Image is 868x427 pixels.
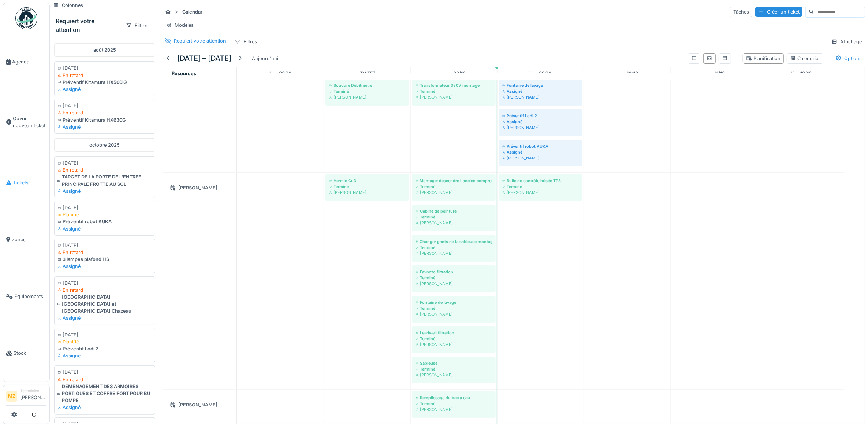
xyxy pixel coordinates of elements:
a: Agenda [3,33,49,90]
div: Assigné [57,314,152,321]
div: Préventif Lodi 2 [57,345,152,352]
a: 9 octobre 2025 [528,69,553,78]
div: Terminé [329,88,405,94]
a: 10 octobre 2025 [614,69,640,78]
div: Assigné [57,352,152,359]
div: [PERSON_NAME] [167,400,231,409]
div: août 2025 [54,43,155,57]
div: Terminé [416,244,492,250]
div: En retard [57,72,152,79]
span: Ouvrir nouveau ticket [13,115,46,129]
div: Terminé [416,305,492,311]
span: Stock [14,350,46,357]
div: Terminé [502,184,579,189]
div: Soudure Débitmètre [329,82,405,88]
a: 12 octobre 2025 [788,69,813,78]
div: [DATE] [57,159,152,166]
div: [DATE] [57,331,152,338]
div: [DATE] [57,242,152,249]
a: Zones [3,211,49,268]
a: Équipements [3,268,49,325]
div: Requiert votre attention [56,16,120,34]
div: Préventif robot KUKA [502,143,579,149]
div: [PERSON_NAME] [416,342,492,347]
div: [PERSON_NAME] [502,189,579,195]
div: Options [832,53,865,64]
div: [PERSON_NAME] [416,406,492,412]
div: [PERSON_NAME] [416,311,492,317]
div: Assigné [57,188,152,195]
div: Terminé [416,336,492,342]
li: [PERSON_NAME] [20,388,46,404]
div: DEMENAGEMENT DES ARMOIRES, PORTIQUES ET COFFRE FORT POUR BU POMPE [57,383,152,404]
div: Préventif Kitamura HX500iG [57,79,152,86]
div: Fontaine de lavage [502,82,579,88]
li: MZ [6,391,17,402]
div: Préventif Kitamura HX630G [57,117,152,124]
div: Technicien [20,388,46,394]
div: [GEOGRAPHIC_DATA] [GEOGRAPHIC_DATA] et [GEOGRAPHIC_DATA] Chazeau [57,294,152,315]
div: Affichage [828,36,865,47]
div: [DATE] [57,369,152,376]
div: [PERSON_NAME] [416,372,492,378]
div: Leadwell filtration [416,330,492,336]
div: En retard [57,376,152,383]
a: Stock [3,325,49,382]
div: En retard [57,249,152,256]
div: Montage: descendre l'ancien compresseur Soudure [416,178,492,184]
div: octobre 2025 [54,138,155,152]
div: En retard [57,109,152,116]
div: Assigné [502,119,579,125]
div: Filtres [231,36,260,47]
div: Planifié [57,338,152,345]
div: Calendrier [790,55,820,62]
div: Planifié [57,211,152,218]
div: Modèles [163,20,197,30]
div: Changer gants de la sableuse montage [416,239,492,244]
div: [DATE] [57,65,152,71]
div: Assigné [57,263,152,270]
div: [DATE] [57,102,152,109]
div: Transformateur 380V montage [416,82,492,88]
a: 11 octobre 2025 [701,69,727,78]
div: [PERSON_NAME] [167,183,231,192]
div: Filtrer [123,20,151,31]
div: Hermle Cu3 [329,178,405,184]
div: Assigné [502,88,579,94]
div: [PERSON_NAME] [416,220,492,226]
div: Assigné [57,404,152,411]
a: 6 octobre 2025 [268,69,293,78]
div: Fontaine de lavage [416,299,492,305]
div: Terminé [416,214,492,220]
div: [PERSON_NAME] [502,125,579,130]
div: [PERSON_NAME] [416,189,492,195]
div: Terminé [416,275,492,281]
div: Favretto filtration [416,269,492,275]
div: Terminé [416,401,492,406]
div: [PERSON_NAME] [502,155,579,161]
div: Préventif robot KUKA [57,218,152,225]
div: Assigné [57,225,152,232]
div: Terminé [416,366,492,372]
div: Aujourd'hui [249,54,281,63]
div: En retard [57,287,152,294]
img: Badge_color-CXgf-gQk.svg [15,7,37,29]
div: Assigné [57,124,152,130]
div: Préventif Lodi 2 [502,113,579,119]
span: Équipements [14,293,46,300]
span: Resources [172,71,196,76]
div: Planification [746,55,781,62]
div: Bulle de contrôle brisée TP3 [502,178,579,184]
div: [PERSON_NAME] [329,94,405,100]
div: Assigné [57,86,152,93]
div: Créer un ticket [755,7,802,17]
div: 3 lampes plafond HS [57,256,152,263]
a: Tickets [3,154,49,211]
span: Zones [12,236,46,243]
strong: Calendar [179,8,205,15]
div: Assigné [502,149,579,155]
div: Tâches [730,7,752,17]
div: [PERSON_NAME] [416,94,492,100]
div: [PERSON_NAME] [416,250,492,256]
div: Terminé [416,184,492,189]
